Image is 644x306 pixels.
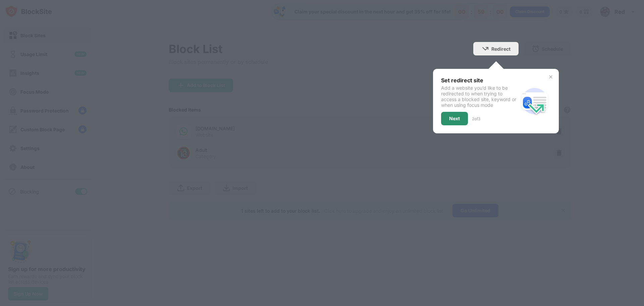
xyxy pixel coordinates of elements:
[491,46,511,52] div: Redirect
[441,77,519,84] div: Set redirect site
[548,74,553,80] img: x-button.svg
[449,116,460,121] div: Next
[441,85,519,108] div: Add a website you’d like to be redirected to when trying to access a blocked site, keyword or whe...
[472,116,480,121] div: 2 of 3
[519,85,551,117] img: redirect.svg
